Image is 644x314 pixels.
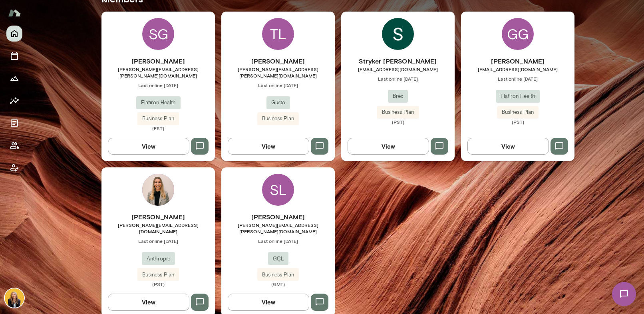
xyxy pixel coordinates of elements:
[142,255,175,263] span: Anthropic
[496,92,540,100] span: Flatiron Health
[228,294,309,310] button: View
[257,271,299,279] span: Business Plan
[101,238,215,244] span: Last online [DATE]
[142,18,174,50] div: SG
[461,66,574,72] span: [EMAIL_ADDRESS][DOMAIN_NAME]
[101,212,215,222] h6: [PERSON_NAME]
[101,82,215,88] span: Last online [DATE]
[382,18,414,50] img: Stryker Mott
[502,18,534,50] div: GG
[8,5,21,20] img: Mento
[341,56,455,66] h6: Stryker [PERSON_NAME]
[266,99,290,107] span: Gusto
[142,174,174,206] img: Kelly Loftus
[461,56,574,66] h6: [PERSON_NAME]
[6,160,22,176] button: Client app
[497,108,539,116] span: Business Plan
[6,93,22,109] button: Insights
[221,66,335,79] span: [PERSON_NAME][EMAIL_ADDRESS][PERSON_NAME][DOMAIN_NAME]
[341,76,455,82] span: Last online [DATE]
[136,99,181,107] span: Flatiron Health
[101,222,215,235] span: [PERSON_NAME][EMAIL_ADDRESS][DOMAIN_NAME]
[6,115,22,131] button: Documents
[108,138,189,155] button: View
[377,108,419,116] span: Business Plan
[101,281,215,287] span: (PST)
[262,174,294,206] div: SL
[6,48,22,64] button: Sessions
[228,138,309,155] button: View
[221,222,335,235] span: [PERSON_NAME][EMAIL_ADDRESS][PERSON_NAME][DOMAIN_NAME]
[262,18,294,50] div: TL
[6,26,22,42] button: Home
[341,119,455,125] span: (PST)
[101,56,215,66] h6: [PERSON_NAME]
[101,125,215,131] span: (EST)
[137,271,179,279] span: Business Plan
[221,82,335,88] span: Last online [DATE]
[221,281,335,287] span: (GMT)
[137,115,179,123] span: Business Plan
[6,137,22,153] button: Members
[221,56,335,66] h6: [PERSON_NAME]
[5,288,24,308] img: Leah Beltz
[388,92,408,100] span: Brex
[461,76,574,82] span: Last online [DATE]
[257,115,299,123] span: Business Plan
[101,66,215,79] span: [PERSON_NAME][EMAIL_ADDRESS][PERSON_NAME][DOMAIN_NAME]
[461,119,574,125] span: (PST)
[221,212,335,222] h6: [PERSON_NAME]
[341,66,455,72] span: [EMAIL_ADDRESS][DOMAIN_NAME]
[6,70,22,86] button: Growth Plan
[467,138,549,155] button: View
[348,138,429,155] button: View
[221,238,335,244] span: Last online [DATE]
[108,294,189,310] button: View
[268,255,288,263] span: GCL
